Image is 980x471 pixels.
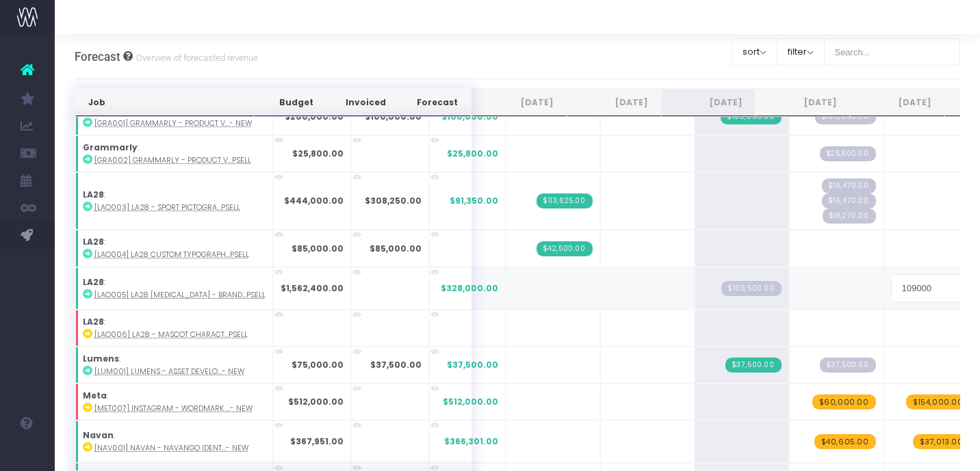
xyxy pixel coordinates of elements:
[444,435,498,448] span: $366,301.00
[94,443,248,453] abbr: [NAV001] Navan - NavanGo Identity - Brand - New
[285,111,344,122] strong: $200,000.00
[443,396,498,408] span: $512,000.00
[812,394,876,409] span: wayahead Revenue Forecast Item
[725,358,782,373] span: Streamtime Invoice: 912 – [LUM001] Lumens - Asset Development - New
[450,195,498,207] span: $91,350.00
[94,250,249,260] abbr: [LAO004] LA28 Custom Typography - Upsell
[94,290,266,300] abbr: [LAO005] LA28 Retainer - Brand - Upsell
[820,146,876,161] span: Streamtime Draft Invoice: null – [GRA002] Grammarly - Product Video
[441,111,498,123] span: $100,000.00
[83,316,104,327] strong: LA28
[815,109,876,124] span: Streamtime Draft Invoice: null – Grammarly - Product Videos
[721,281,782,296] span: Streamtime Draft Invoice: null – [LAO005] LA28 Retainer - Brand - Upsell
[254,89,326,116] th: Budget
[94,202,240,213] abbr: [LAO003] LA28 - Sport Pictograms - Upsell
[472,89,567,116] th: Jun 25: activate to sort column ascending
[75,420,273,463] td: :
[284,195,344,206] strong: $444,000.00
[447,148,498,160] span: $25,800.00
[292,359,344,371] strong: $75,000.00
[94,329,248,340] abbr: [LAO006] LA28 - Mascot Character Design - Brand - Upsell
[290,435,344,447] strong: $367,951.00
[814,434,876,449] span: wayahead Revenue Forecast Item
[75,98,273,135] td: :
[94,155,251,165] abbr: [GRA002] Grammarly - Product Video - Brand - Upsell
[721,109,782,124] span: Streamtime Invoice: 908 – Grammarly - Product Videos
[83,189,104,200] strong: LA28
[447,359,498,371] span: $37,500.00
[17,444,38,464] img: images/default_profile_image.png
[288,396,344,407] strong: $512,000.00
[906,394,970,409] span: wayahead Revenue Forecast Item
[83,429,114,441] strong: Navan
[399,89,471,116] th: Forecast
[537,241,593,256] span: Streamtime Invoice: 894 – LAO004 - LA28 Custom Typography
[822,178,876,193] span: Streamtime Draft Invoice: null – LA0003 - Sport Pictograms
[75,89,254,116] th: Job: activate to sort column ascending
[94,403,253,414] abbr: [MET007] Instagram - Wordmark Update - Brand - New
[75,267,273,310] td: :
[133,50,258,64] small: Overview of forecasted revenue
[83,236,104,247] strong: LA28
[850,89,944,116] th: Oct 25: activate to sort column ascending
[292,148,344,159] strong: $25,800.00
[820,358,876,373] span: Streamtime Draft Invoice: null – [LUM001] Lumens - Asset Development - New
[75,383,273,420] td: :
[365,195,422,206] strong: $308,250.00
[83,390,107,401] strong: Meta
[75,172,273,230] td: :
[913,434,970,449] span: wayahead Revenue Forecast Item
[370,243,422,254] strong: $85,000.00
[822,193,876,208] span: Streamtime Draft Invoice: null – LA0003 - Sport Pictograms
[537,193,593,208] span: Streamtime Invoice: 893 – LA0003 - Sport Pictograms
[326,89,399,116] th: Invoiced
[281,282,344,294] strong: $1,562,400.00
[94,118,252,129] abbr: [GRA001] Grammarly - Product Videos - Brand - New
[292,243,344,254] strong: $85,000.00
[365,111,422,122] strong: $100,000.00
[824,38,961,66] input: Search...
[75,310,273,347] td: :
[567,89,661,116] th: Jul 25: activate to sort column ascending
[94,366,244,377] abbr: [LUM001] Lumens - Asset Development - Campaign - New
[370,359,422,371] strong: $37,500.00
[75,347,273,383] td: :
[823,208,876,224] span: Streamtime Draft Invoice: null – LA0003 - Sport Pictograms
[75,230,273,267] td: :
[756,89,850,116] th: Sep 25: activate to sort column ascending
[83,142,138,153] strong: Grammarly
[661,89,756,116] th: Aug 25: activate to sort column ascending
[75,50,120,64] span: Forecast
[777,38,825,66] button: filter
[83,353,119,364] strong: Lumens
[83,276,104,288] strong: LA28
[732,38,777,66] button: sort
[75,135,273,172] td: :
[441,282,498,295] span: $328,000.00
